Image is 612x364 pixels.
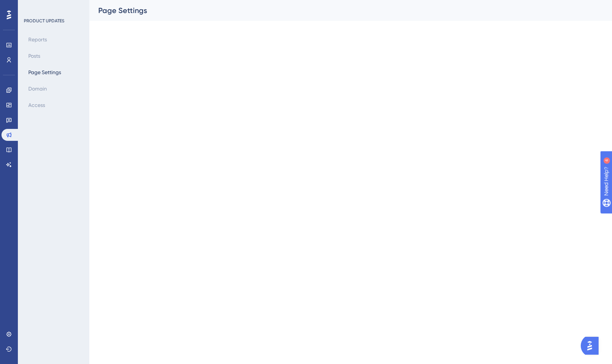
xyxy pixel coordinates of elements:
button: Posts [24,49,45,63]
div: Page Settings [98,5,584,16]
div: PRODUCT UPDATES [24,18,64,24]
button: Reports [24,33,51,46]
div: 4 [52,4,54,10]
iframe: UserGuiding AI Assistant Launcher [581,335,603,357]
button: Access [24,98,50,112]
button: Page Settings [24,66,66,79]
button: Domain [24,82,51,95]
span: Need Help? [17,2,47,11]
